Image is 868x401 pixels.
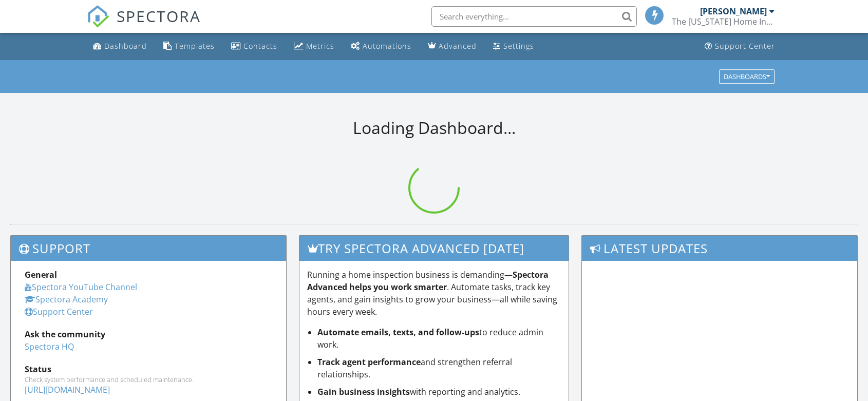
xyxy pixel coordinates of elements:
[363,41,411,51] div: Automations
[307,269,549,293] strong: Spectora Advanced helps you work smarter
[87,14,201,35] a: SPECTORA
[719,69,775,84] button: Dashboards
[25,384,110,395] a: [URL][DOMAIN_NAME]
[317,356,421,368] strong: Track agent performance
[25,269,57,280] strong: General
[227,37,281,56] a: Contacts
[25,341,74,352] a: Spectora HQ
[299,236,569,261] h3: Try spectora advanced [DATE]
[431,6,637,27] input: Search everything...
[89,37,151,56] a: Dashboard
[25,281,137,293] a: Spectora YouTube Channel
[307,269,561,318] p: Running a home inspection business is demanding— . Automate tasks, track key agents, and gain ins...
[290,37,338,56] a: Metrics
[25,294,108,305] a: Spectora Academy
[672,16,775,27] div: The Vermont Home Inspection Company LLC
[11,236,286,261] h3: Support
[25,306,93,317] a: Support Center
[25,363,272,375] div: Status
[87,5,109,28] img: The Best Home Inspection Software - Spectora
[424,37,481,56] a: Advanced
[175,41,215,51] div: Templates
[317,326,561,351] li: to reduce admin work.
[347,37,416,56] a: Automations (Basic)
[317,386,410,397] strong: Gain business insights
[317,386,561,398] li: with reporting and analytics.
[489,37,538,56] a: Settings
[701,37,779,56] a: Support Center
[25,375,272,384] div: Check system performance and scheduled maintenance.
[317,327,479,338] strong: Automate emails, texts, and follow-ups
[25,328,272,340] div: Ask the community
[159,37,219,56] a: Templates
[715,41,775,51] div: Support Center
[306,41,334,51] div: Metrics
[582,236,857,261] h3: Latest Updates
[104,41,147,51] div: Dashboard
[724,73,770,80] div: Dashboards
[503,41,534,51] div: Settings
[117,5,201,27] span: SPECTORA
[700,6,767,16] div: [PERSON_NAME]
[317,356,561,380] li: and strengthen referral relationships.
[243,41,277,51] div: Contacts
[439,41,477,51] div: Advanced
